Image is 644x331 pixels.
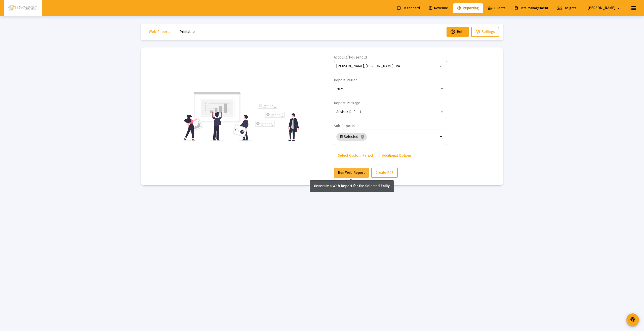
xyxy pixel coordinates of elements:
span: Web Reports [149,30,170,34]
mat-icon: cancel [360,135,365,139]
mat-chip: 15 Selected [336,133,367,141]
input: Search or select an account or household [336,64,438,68]
a: Data Management [511,3,552,13]
mat-icon: arrow_drop_down [438,134,444,140]
span: Reporting [457,6,479,10]
button: Web Reports [145,27,174,37]
img: Dashboard [8,3,38,13]
img: reporting [183,91,252,141]
span: Dashboard [397,6,420,10]
label: Report Period [334,78,358,82]
a: Dashboard [393,3,424,13]
a: Reporting [453,3,483,13]
mat-icon: arrow_drop_down [615,3,621,13]
img: reporting-alt [255,103,299,141]
span: Run Web Report [338,171,365,175]
span: Printable [180,30,195,34]
span: Revenue [429,6,448,10]
button: [PERSON_NAME] [582,3,627,13]
mat-icon: arrow_drop_down [438,63,444,69]
a: Insights [553,3,580,13]
span: Insights [557,6,576,10]
button: Help [447,27,469,37]
label: Report Package [334,101,360,105]
mat-icon: contact_support [630,317,636,323]
mat-chip-list: Selection [336,132,438,142]
label: Account/Household [334,55,367,60]
label: Sub Reports [334,124,355,128]
span: 2025 [336,87,344,91]
span: Create PDF [376,171,393,175]
span: Clients [488,6,505,10]
button: Printable [176,27,199,37]
button: Create PDF [371,168,398,178]
span: Advisor Default [336,110,361,114]
a: Revenue [425,3,452,13]
span: Help [451,30,465,34]
button: Settings [471,27,499,37]
span: Additional Options [382,153,412,158]
span: Data Management [515,6,548,10]
span: Settings [482,30,495,34]
span: Select Custom Period [338,153,373,158]
button: Run Web Report [334,168,369,178]
a: Clients [484,3,509,13]
span: [PERSON_NAME] [588,6,615,10]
